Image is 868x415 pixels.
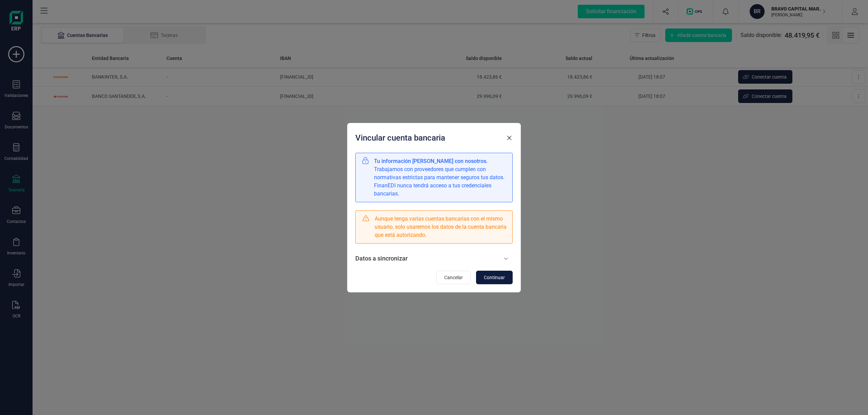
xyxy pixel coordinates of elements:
p: Vincular cuenta bancaria [355,132,445,143]
div: Trabajamos con proveedores que cumplen con normativas estrictas para mantener seguros tus datos. ... [374,157,507,198]
button: Cancelar [436,271,471,284]
span: Cancelar [444,274,463,281]
span: Tu información [PERSON_NAME] con nosotros. [374,157,507,165]
p: Datos a sincronizar [355,254,408,263]
span: Continuar [484,274,505,281]
button: Continuar [476,271,513,284]
div: Aunque tenga varias cuentas bancarias con el mismo usuario, solo usaremos los datos de la cuenta ... [375,215,507,239]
